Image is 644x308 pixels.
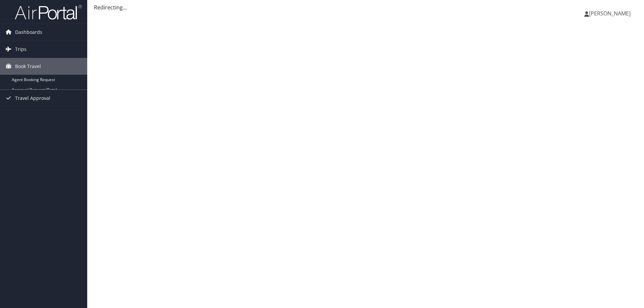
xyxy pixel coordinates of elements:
[15,90,50,107] span: Travel Approval
[589,10,631,17] span: [PERSON_NAME]
[15,41,26,58] span: Trips
[15,24,42,41] span: Dashboards
[15,58,41,75] span: Book Travel
[15,4,82,20] img: airportal-logo.png
[94,3,637,11] div: Redirecting...
[584,3,637,23] a: [PERSON_NAME]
